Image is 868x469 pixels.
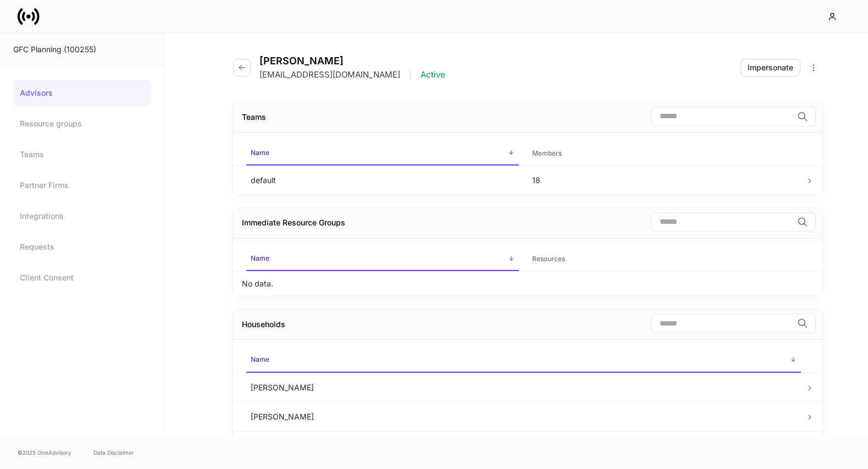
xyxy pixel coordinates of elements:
[93,448,134,457] a: Data Disclaimer
[242,278,273,289] p: No data.
[532,148,562,158] h6: Members
[246,247,519,271] span: Name
[13,172,151,198] a: Partner Firms
[532,253,565,264] h6: Resources
[528,248,801,271] span: Resources
[13,203,151,229] a: Integrations
[13,80,151,106] a: Advisors
[748,62,793,73] div: Impersonate
[246,142,519,165] span: Name
[528,142,801,165] span: Members
[13,264,151,291] a: Client Consent
[251,253,269,263] h6: Name
[421,69,445,80] p: Active
[242,402,805,431] td: [PERSON_NAME]
[246,349,801,372] span: Name
[242,431,805,460] td: [PERSON_NAME]
[18,448,71,457] span: © 2025 OneAdvisory
[13,141,151,168] a: Teams
[242,165,524,195] td: default
[259,55,445,67] h4: [PERSON_NAME]
[242,373,805,402] td: [PERSON_NAME]
[13,234,151,260] a: Requests
[523,165,805,195] td: 18
[13,44,151,55] div: GFC Planning (100255)
[251,147,269,158] h6: Name
[740,59,800,76] button: Impersonate
[409,69,412,80] p: |
[242,112,266,123] div: Teams
[259,69,400,80] p: [EMAIL_ADDRESS][DOMAIN_NAME]
[242,217,345,228] div: Immediate Resource Groups
[251,354,269,365] h6: Name
[13,111,151,137] a: Resource groups
[242,319,285,330] div: Households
